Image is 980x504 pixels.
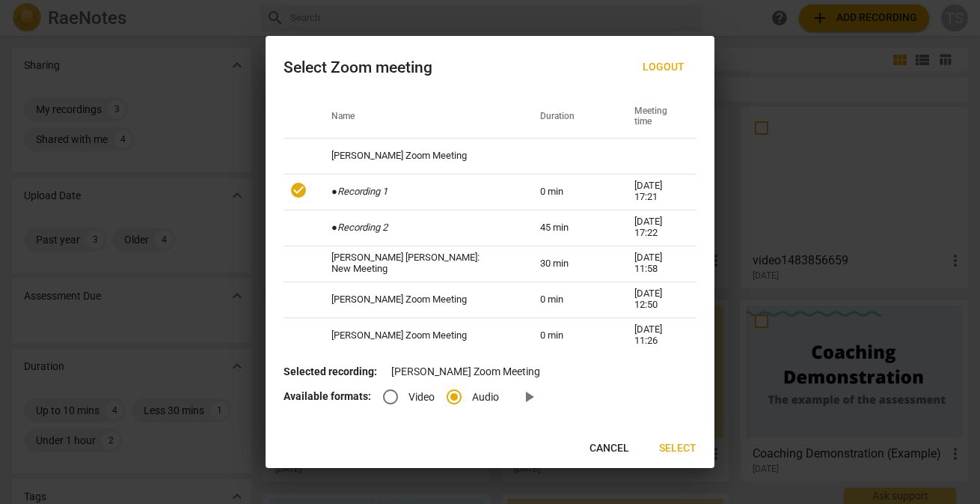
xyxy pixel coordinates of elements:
b: Selected recording: [284,365,377,377]
td: [PERSON_NAME] [PERSON_NAME]: New Meeting [313,246,522,282]
td: ● [313,174,522,210]
td: [DATE] 11:26 [616,318,696,353]
td: [DATE] 17:21 [616,174,696,210]
span: check_circle [290,181,307,199]
span: Audio [472,389,499,405]
span: Logout [643,60,685,75]
td: 0 min [522,282,616,318]
p: [PERSON_NAME] Zoom Meeting [284,364,696,380]
div: Select Zoom meeting [284,58,432,77]
td: ● [313,210,522,246]
td: [PERSON_NAME] Zoom Meeting [313,138,522,174]
a: Preview [511,379,547,415]
i: Recording 1 [337,186,388,197]
span: Video [408,389,435,405]
td: 0 min [522,174,616,210]
td: [DATE] 11:58 [616,246,696,282]
td: 45 min [522,210,616,246]
span: Cancel [589,441,629,456]
span: play_arrow [520,388,538,406]
td: 0 min [522,318,616,353]
td: 30 min [522,246,616,282]
b: Available formats: [284,390,371,402]
td: [PERSON_NAME] Zoom Meeting [313,282,522,318]
button: Cancel [578,435,641,462]
td: [DATE] 12:50 [616,282,696,318]
div: File type [383,390,511,402]
i: Recording 2 [337,222,388,233]
button: Select [647,435,708,462]
button: Logout [631,54,696,81]
th: Duration [522,96,616,138]
th: Meeting time [616,96,696,138]
td: [PERSON_NAME] Zoom Meeting [313,318,522,353]
th: Name [313,96,522,138]
span: Select [659,441,696,456]
td: [DATE] 17:22 [616,210,696,246]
